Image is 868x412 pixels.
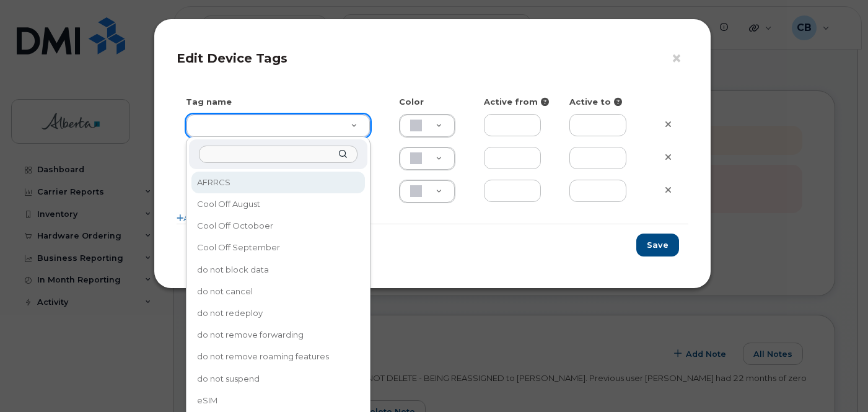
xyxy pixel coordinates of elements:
div: do not remove roaming features [193,348,364,367]
div: Cool Off August [193,195,364,214]
div: AFRRCS [193,173,364,192]
div: do not suspend [193,369,364,388]
div: do not redeploy [193,304,364,323]
div: do not cancel [193,282,364,301]
div: do not block data [193,260,364,279]
div: Cool Off September [193,239,364,258]
div: do not remove forwarding [193,325,364,344]
div: eSIM [193,391,364,410]
div: Cool Off Octoboer [193,216,364,235]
